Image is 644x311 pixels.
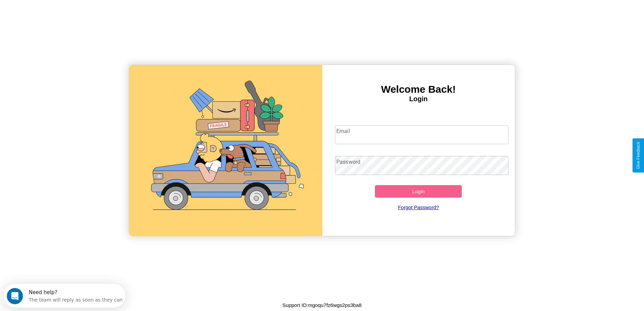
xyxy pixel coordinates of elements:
iframe: Intercom live chat discovery launcher [3,284,125,308]
img: gif [129,65,322,236]
iframe: Intercom live chat [7,288,23,304]
div: Need help? [25,6,119,11]
div: The team will reply as soon as they can [25,11,119,18]
div: Give Feedback [636,142,641,169]
button: Login [375,185,462,198]
h3: Welcome Back! [322,84,515,95]
div: Open Intercom Messenger [3,3,126,21]
a: Forgot Password? [332,198,505,217]
h4: Login [322,95,515,103]
p: Support ID: mgoqu7fz6wgs2ps3ba8 [282,301,361,310]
